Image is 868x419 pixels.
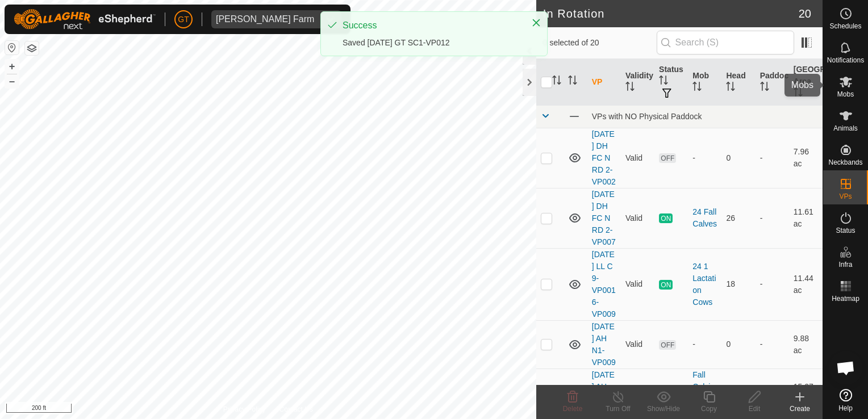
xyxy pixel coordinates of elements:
a: [DATE] DH FC N RD 2-VP002 [592,129,616,186]
span: Infra [838,261,852,268]
a: Help [823,384,868,416]
span: 20 [799,5,811,22]
div: dropdown trigger [319,10,341,28]
td: 0 [721,128,755,188]
img: Gallagher Logo [14,9,156,30]
td: 26 [721,188,755,248]
td: - [756,248,789,320]
span: Mobs [837,91,854,98]
a: [DATE] DH FC N RD 2-VP007 [592,190,616,246]
a: [DATE] AH N1-VP009 [592,322,616,367]
span: Thoren Farm [211,10,319,28]
th: Validity [621,59,654,106]
div: Edit [732,404,777,414]
span: OFF [659,340,676,350]
td: 7.96 ac [789,128,823,188]
td: 9.88 ac [789,320,823,368]
a: [DATE] AH N1-VP011 [592,370,616,415]
h2: In Rotation [543,7,799,20]
div: Show/Hide [641,404,686,414]
div: Fall Calving Cows [692,369,717,417]
a: Contact Us [279,404,313,414]
span: Status [836,227,855,234]
button: Reset Map [5,41,19,55]
p-sorticon: Activate to sort [760,83,769,93]
a: Privacy Policy [223,404,266,414]
span: Notifications [827,57,864,64]
span: ON [659,280,673,290]
td: 32 [721,368,755,417]
a: [DATE] LL C 9-VP0016-VP009 [592,250,616,319]
td: Valid [621,188,654,248]
div: - [692,338,717,350]
button: Map Layers [25,41,39,55]
p-sorticon: Activate to sort [568,77,577,86]
div: Success [343,19,520,32]
span: Heatmap [832,295,859,302]
th: Paddock [756,59,789,106]
td: Valid [621,128,654,188]
button: Close [528,15,544,31]
td: - [756,368,789,417]
td: 0 [721,320,755,368]
span: Delete [563,405,583,413]
span: VPs [839,193,852,200]
p-sorticon: Activate to sort [625,83,635,93]
p-sorticon: Activate to sort [659,77,668,86]
td: - [756,128,789,188]
div: Copy [686,404,732,414]
th: Mob [688,59,721,106]
div: [PERSON_NAME] Farm [216,15,314,24]
td: Valid [621,248,654,320]
button: + [5,60,19,73]
input: Search (S) [657,31,794,55]
td: 11.44 ac [789,248,823,320]
td: - [756,188,789,248]
div: 24 Fall Calves [692,206,717,230]
div: VPs with NO Physical Paddock [592,112,818,121]
th: Status [654,59,688,106]
p-sorticon: Activate to sort [552,77,561,86]
div: Turn Off [595,404,641,414]
p-sorticon: Activate to sort [794,89,803,98]
span: OFF [659,153,676,163]
p-sorticon: Activate to sort [692,83,702,93]
div: Open chat [829,351,863,385]
span: 0 selected of 20 [543,37,657,49]
td: Valid [621,320,654,368]
div: Create [777,404,823,414]
th: [GEOGRAPHIC_DATA] Area [789,59,823,106]
button: – [5,74,19,88]
td: 18 [721,248,755,320]
td: 11.61 ac [789,188,823,248]
span: GT [178,14,189,26]
div: - [692,152,717,164]
span: ON [659,213,673,223]
div: 24 1 Lactation Cows [692,261,717,308]
span: Schedules [829,23,861,30]
th: Head [721,59,755,106]
td: Valid [621,368,654,417]
span: Neckbands [828,159,862,166]
span: Help [838,405,853,412]
td: - [756,320,789,368]
span: Animals [833,125,858,132]
p-sorticon: Activate to sort [726,83,735,93]
th: VP [587,59,621,106]
td: 15.07 ac [789,368,823,417]
div: Saved [DATE] GT SC1-VP012 [343,37,520,49]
